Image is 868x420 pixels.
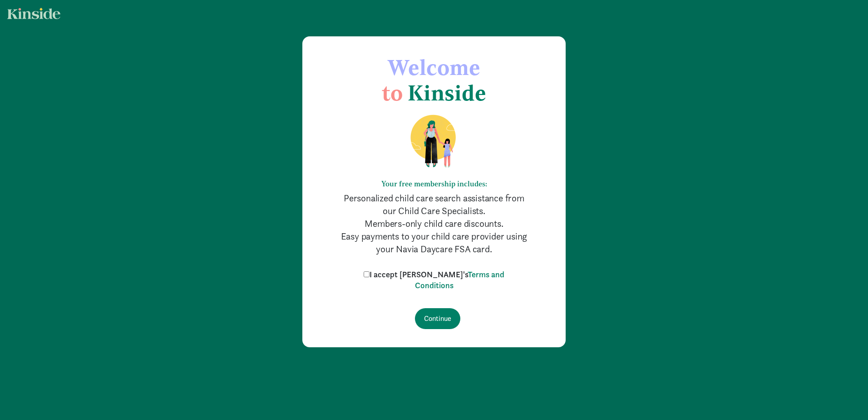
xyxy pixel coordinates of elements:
[415,308,460,329] input: Continue
[364,271,370,277] input: I accept [PERSON_NAME]'sTerms and Conditions
[339,217,529,230] p: Members-only child care discounts.
[339,192,529,217] p: Personalized child care search assistance from our Child Care Specialists.
[339,230,529,255] p: Easy payments to your child care provider using your Navia Daycare FSA card.
[408,80,486,106] span: Kinside
[339,180,529,188] h6: Your free membership includes:
[415,269,505,290] a: Terms and Conditions
[399,114,469,169] img: illustration-mom-daughter.png
[382,80,403,106] span: to
[361,269,507,291] label: I accept [PERSON_NAME]'s
[7,8,60,19] img: light.svg
[388,54,480,80] span: Welcome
